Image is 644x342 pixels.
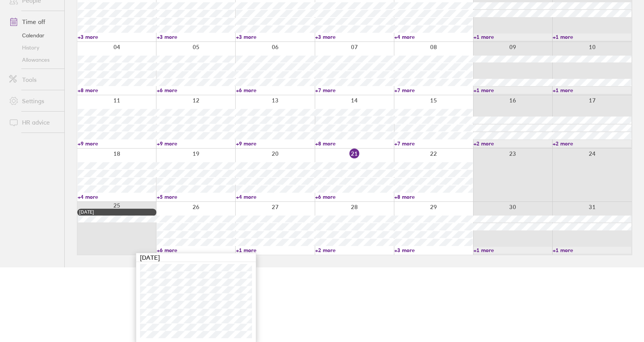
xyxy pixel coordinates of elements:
div: [DATE] [79,209,155,215]
a: HR advice [3,115,64,130]
a: +4 more [236,193,314,200]
a: +1 more [473,87,552,94]
a: +6 more [236,87,314,94]
a: +3 more [315,34,394,40]
a: +1 more [473,34,552,40]
a: +1 more [553,247,631,254]
a: +1 more [473,247,552,254]
div: [DATE] [136,253,256,262]
a: +7 more [315,87,394,94]
a: +2 more [315,247,394,254]
a: +3 more [236,34,314,40]
a: Time off [3,14,64,29]
a: +9 more [236,140,314,147]
a: +7 more [394,140,473,147]
a: +1 more [236,247,314,254]
a: +3 more [78,34,156,40]
a: +5 more [157,193,235,200]
a: +1 more [553,87,631,94]
a: +9 more [78,140,156,147]
a: +8 more [78,87,156,94]
a: +2 more [553,140,631,147]
a: History [3,42,64,54]
a: Allowances [3,54,64,66]
a: +8 more [394,193,473,200]
a: +9 more [157,140,235,147]
a: +2 more [473,140,552,147]
a: +4 more [394,34,473,40]
a: Calendar [3,29,64,42]
a: Tools [3,72,64,87]
a: +3 more [394,247,473,254]
a: +6 more [157,87,235,94]
a: +8 more [315,140,394,147]
a: +7 more [394,87,473,94]
a: +6 more [315,193,394,200]
a: +4 more [78,193,156,200]
a: +1 more [553,34,631,40]
a: +6 more [157,247,235,254]
a: Settings [3,93,64,109]
a: +3 more [157,34,235,40]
